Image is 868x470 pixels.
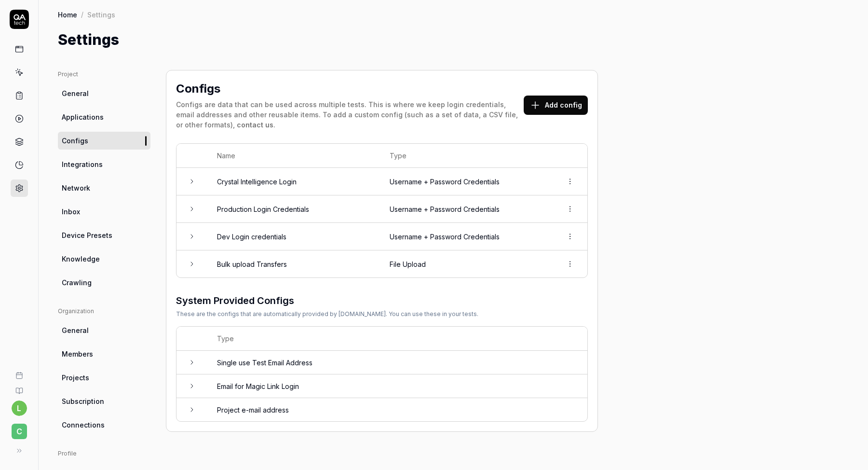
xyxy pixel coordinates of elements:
span: Integrations [62,159,103,169]
a: Crawling [58,274,150,291]
span: C [12,424,27,439]
button: Add config [524,96,588,115]
span: Crawling [62,277,92,288]
a: Subscription [58,392,150,410]
a: Knowledge [58,250,150,268]
td: Crystal Intelligence Login [207,168,380,195]
td: Project e-mail address [207,398,587,421]
td: File Upload [380,250,553,277]
span: Configs [62,136,88,146]
span: General [62,88,89,98]
a: Connections [58,416,150,434]
a: Configs [58,132,150,150]
td: Single use Test Email Address [207,351,587,374]
a: General [58,84,150,102]
td: Dev Login credentials [207,223,380,250]
th: Name [207,144,380,168]
td: Username + Password Credentials [380,223,553,250]
span: Applications [62,112,104,122]
td: Email for Magic Link Login [207,374,587,398]
td: Username + Password Credentials [380,168,553,195]
a: Book a call with us [4,364,34,379]
h3: System Provided Configs [176,293,478,308]
a: Documentation [4,379,34,395]
button: l [12,401,27,416]
span: Subscription [62,396,104,406]
span: Projects [62,373,89,383]
a: Members [58,345,150,363]
td: Production Login Credentials [207,195,380,223]
button: C [4,416,34,441]
span: Connections [62,420,105,430]
div: Project [58,70,150,79]
a: Network [58,179,150,197]
a: Device Presets [58,226,150,244]
h1: Settings [58,29,119,51]
td: Bulk upload Transfers [207,250,380,277]
div: Configs are data that can be used across multiple tests. This is where we keep login credentials,... [176,99,524,130]
a: Inbox [58,203,150,221]
a: General [58,321,150,339]
div: / [81,10,83,19]
span: Inbox [62,207,80,217]
th: Type [207,327,587,351]
span: General [62,325,89,335]
span: Knowledge [62,254,100,264]
h2: Configs [176,80,220,97]
div: Profile [58,449,150,458]
span: Device Presets [62,230,112,240]
a: Projects [58,369,150,387]
div: These are the configs that are automatically provided by [DOMAIN_NAME]. You can use these in your... [176,310,478,318]
div: Organization [58,307,150,316]
a: Applications [58,108,150,126]
a: Integrations [58,155,150,173]
a: Home [58,10,77,19]
div: Settings [87,10,115,19]
a: contact us [237,121,273,129]
span: Network [62,183,90,193]
span: Members [62,349,93,359]
th: Type [380,144,553,168]
td: Username + Password Credentials [380,195,553,223]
